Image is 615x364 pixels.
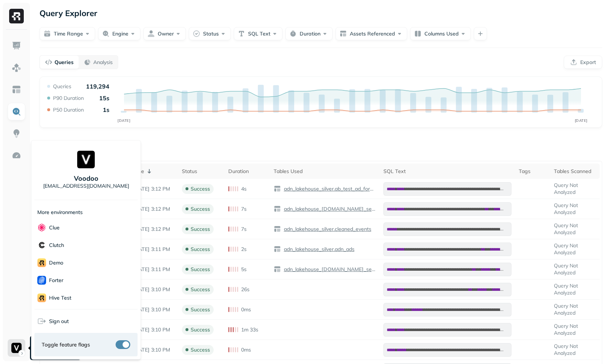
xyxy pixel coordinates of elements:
[37,258,46,267] img: demo
[37,276,46,285] img: Forter
[37,209,83,216] p: More environments
[77,151,95,168] img: Voodoo
[49,224,60,231] p: Clue
[37,293,46,302] img: Hive Test
[49,318,69,325] span: Sign out
[49,242,64,249] p: Clutch
[43,183,129,189] p: [EMAIL_ADDRESS][DOMAIN_NAME]
[49,259,63,266] p: demo
[49,294,71,301] p: Hive Test
[74,174,98,183] p: Voodoo
[42,341,90,348] span: Toggle feature flags
[49,277,63,284] p: Forter
[37,241,46,249] img: Clutch
[37,223,46,232] img: Clue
